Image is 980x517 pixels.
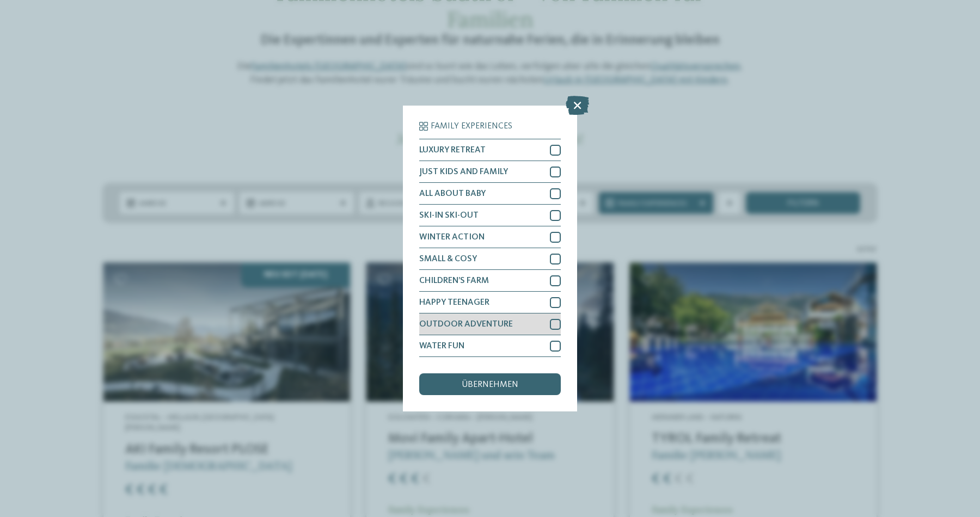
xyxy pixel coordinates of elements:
[419,276,489,285] span: CHILDREN’S FARM
[419,168,508,176] span: JUST KIDS AND FAMILY
[419,233,485,242] span: WINTER ACTION
[419,146,486,155] span: LUXURY RETREAT
[431,122,512,131] span: Family Experiences
[419,298,489,307] span: HAPPY TEENAGER
[419,189,486,198] span: ALL ABOUT BABY
[419,342,464,350] span: WATER FUN
[462,380,518,389] span: übernehmen
[419,211,479,220] span: SKI-IN SKI-OUT
[419,320,513,329] span: OUTDOOR ADVENTURE
[419,255,477,263] span: SMALL & COSY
